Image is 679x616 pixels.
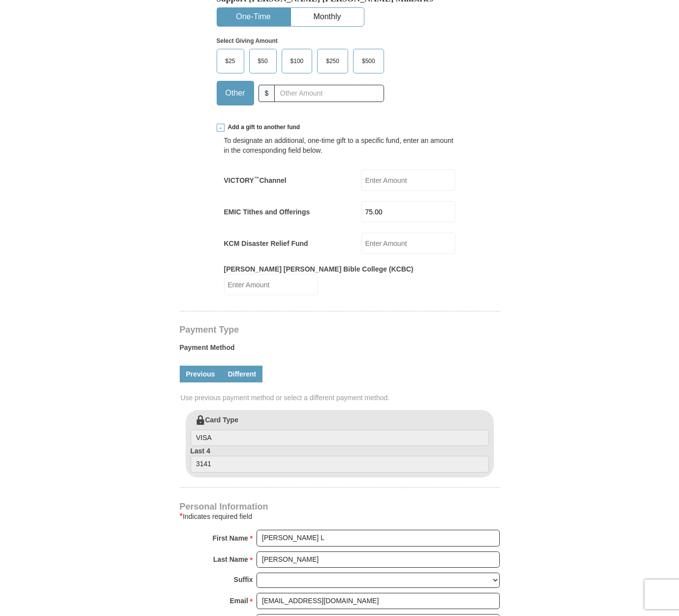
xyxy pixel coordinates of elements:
span: Add a gift to another fund [225,123,300,132]
strong: Email [230,594,248,608]
h4: Personal Information [180,503,500,511]
strong: Suffix [234,573,253,586]
label: [PERSON_NAME] [PERSON_NAME] Bible College (KCBC) [224,264,414,274]
button: One-Time [217,8,290,26]
span: $500 [357,54,380,68]
label: Card Type [191,415,489,446]
input: Enter Amount [361,170,455,191]
label: EMIC Tithes and Offerings [224,207,310,217]
span: $100 [286,54,309,68]
label: Payment Method [180,342,500,357]
div: Indicates required field [180,511,500,522]
input: Other Amount [274,85,384,102]
input: Enter Amount [224,274,318,295]
span: $ [259,85,275,102]
div: To designate an additional, one-time gift to a specific fund, enter an amount in the correspondin... [224,136,455,155]
h4: Payment Type [180,326,500,334]
strong: Last Name [213,552,248,566]
span: $250 [321,54,344,68]
button: Monthly [291,8,364,26]
strong: Select Giving Amount [217,37,278,44]
span: $25 [221,54,240,68]
label: KCM Disaster Relief Fund [224,239,308,248]
input: Card Type [191,430,489,446]
a: Previous [180,366,222,382]
input: Last 4 [191,456,489,473]
strong: First Name [213,531,248,545]
input: Enter Amount [361,233,455,254]
input: Enter Amount [361,201,455,222]
span: Other [221,86,250,101]
span: Use previous payment method or select a different payment method. [181,393,501,403]
label: VICTORY Channel [224,175,287,185]
label: Last 4 [191,446,489,473]
a: Different [222,366,263,382]
sup: ™ [254,175,259,181]
span: $50 [253,54,273,68]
